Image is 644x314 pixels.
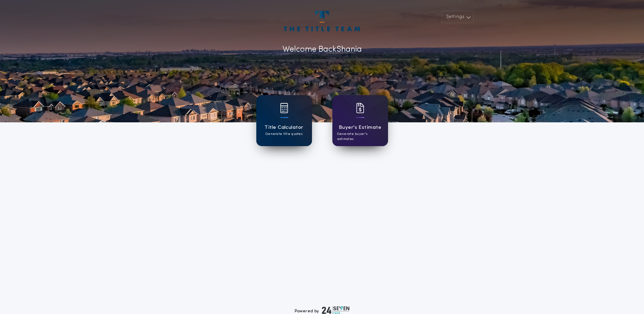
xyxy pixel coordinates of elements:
[265,132,302,137] p: Generate title quotes
[282,43,362,56] p: Welcome Back Shania
[339,124,381,132] h1: Buyer's Estimate
[264,124,303,132] h1: Title Calculator
[356,103,364,113] img: card icon
[284,11,360,31] img: account-logo
[280,103,288,113] img: card icon
[256,95,312,146] a: card iconTitle CalculatorGenerate title quotes
[337,132,383,142] p: Generate buyer's estimates
[332,95,388,146] a: card iconBuyer's EstimateGenerate buyer's estimates
[442,11,474,23] button: Settings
